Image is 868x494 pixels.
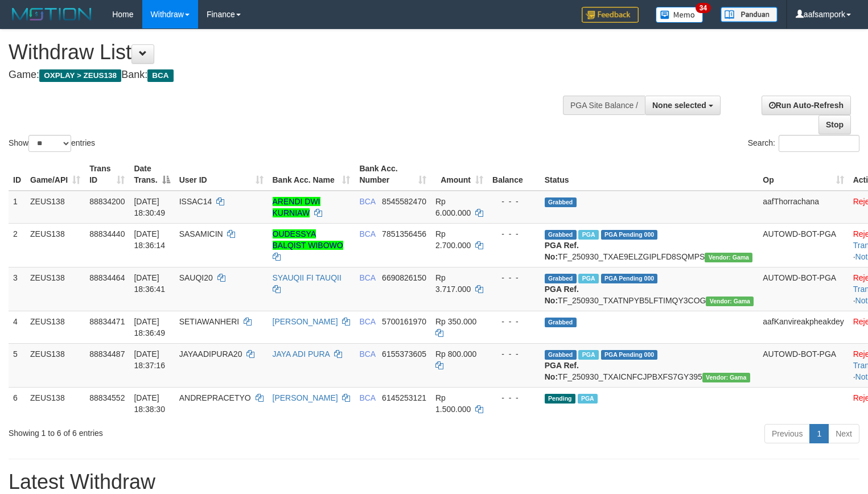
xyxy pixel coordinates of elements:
[656,7,704,23] img: Button%20Memo.svg
[9,223,26,267] td: 2
[26,158,85,191] th: Game/API: activate to sort column ascending
[578,274,598,283] span: Marked by aafsolysreylen
[705,253,752,262] span: Vendor URL: https://trx31.1velocity.biz
[179,273,213,282] span: SAUQI20
[382,197,426,206] span: Copy 8545582470 to clipboard
[578,230,598,240] span: Marked by aafsolysreylen
[645,96,721,115] button: None selected
[26,343,85,387] td: ZEUS138
[435,229,471,250] span: Rp 2.700.000
[89,349,125,359] span: 88834487
[268,158,355,191] th: Bank Acc. Name: activate to sort column ascending
[545,274,577,283] span: Grabbed
[179,229,223,238] span: SASAMICIN
[601,274,658,283] span: PGA Pending
[9,267,26,311] td: 3
[129,158,174,191] th: Date Trans.: activate to sort column descending
[355,158,431,191] th: Bank Acc. Number: activate to sort column ascending
[26,223,85,267] td: ZEUS138
[578,394,598,404] span: Marked by aafsolysreylen
[828,424,859,443] a: Next
[359,229,375,238] span: BCA
[175,158,268,191] th: User ID: activate to sort column ascending
[492,392,536,404] div: - - -
[9,423,353,439] div: Showing 1 to 6 of 6 entries
[26,191,85,224] td: ZEUS138
[545,361,579,381] b: PGA Ref. No:
[435,349,476,359] span: Rp 800.000
[435,393,471,414] span: Rp 1.500.000
[134,197,165,217] span: [DATE] 18:30:49
[492,196,536,207] div: - - -
[545,318,577,327] span: Grabbed
[9,6,95,23] img: MOTION_logo.png
[85,158,129,191] th: Trans ID: activate to sort column ascending
[696,3,711,13] span: 34
[89,393,125,402] span: 88834552
[758,267,848,311] td: AUTOWD-BOT-PGA
[28,135,71,152] select: Showentries
[9,135,95,152] label: Show entries
[540,223,759,267] td: TF_250930_TXAE9ELZGIPLFD8SQMPS
[492,228,536,240] div: - - -
[758,343,848,387] td: AUTOWD-BOT-PGA
[582,7,639,23] img: Feedback.jpg
[9,41,567,64] h1: Withdraw List
[179,197,212,206] span: ISSAC14
[601,230,658,240] span: PGA Pending
[809,424,829,443] a: 1
[492,316,536,327] div: - - -
[359,349,375,359] span: BCA
[134,349,165,370] span: [DATE] 18:37:16
[435,317,476,326] span: Rp 350.000
[545,241,579,261] b: PGA Ref. No:
[9,387,26,419] td: 6
[652,101,706,110] span: None selected
[359,393,375,402] span: BCA
[9,69,567,81] h4: Game: Bank:
[702,373,750,382] span: Vendor URL: https://trx31.1velocity.biz
[818,115,851,134] a: Stop
[9,191,26,224] td: 1
[758,311,848,343] td: aafKanvireakpheakdey
[179,349,242,359] span: JAYAADIPURA20
[492,272,536,283] div: - - -
[359,317,375,326] span: BCA
[273,273,342,282] a: SYAUQII FI TAUQII
[601,350,658,360] span: PGA Pending
[26,387,85,419] td: ZEUS138
[134,317,165,337] span: [DATE] 18:36:49
[179,317,240,326] span: SETIAWANHERI
[488,158,540,191] th: Balance
[435,197,471,217] span: Rp 6.000.000
[545,350,577,360] span: Grabbed
[273,317,338,326] a: [PERSON_NAME]
[578,350,598,360] span: Marked by aafsolysreylen
[273,349,330,359] a: JAYA ADI PURA
[26,267,85,311] td: ZEUS138
[9,343,26,387] td: 5
[758,223,848,267] td: AUTOWD-BOT-PGA
[89,273,125,282] span: 88834464
[9,158,26,191] th: ID
[758,191,848,224] td: aafThorrachana
[134,229,165,250] span: [DATE] 18:36:14
[762,96,851,115] a: Run Auto-Refresh
[9,471,859,493] h1: Latest Withdraw
[758,158,848,191] th: Op: activate to sort column ascending
[764,424,810,443] a: Previous
[89,317,125,326] span: 88834471
[273,229,343,250] a: OUDESSYA BALQIST WIBOWO
[382,349,426,359] span: Copy 6155373605 to clipboard
[147,69,173,82] span: BCA
[563,96,645,115] div: PGA Site Balance /
[431,158,488,191] th: Amount: activate to sort column ascending
[435,273,471,294] span: Rp 3.717.000
[721,7,778,22] img: panduan.png
[9,311,26,343] td: 4
[382,229,426,238] span: Copy 7851356456 to clipboard
[545,394,575,404] span: Pending
[382,393,426,402] span: Copy 6145253121 to clipboard
[273,393,338,402] a: [PERSON_NAME]
[540,343,759,387] td: TF_250930_TXAICNFCJPBXFS7GY395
